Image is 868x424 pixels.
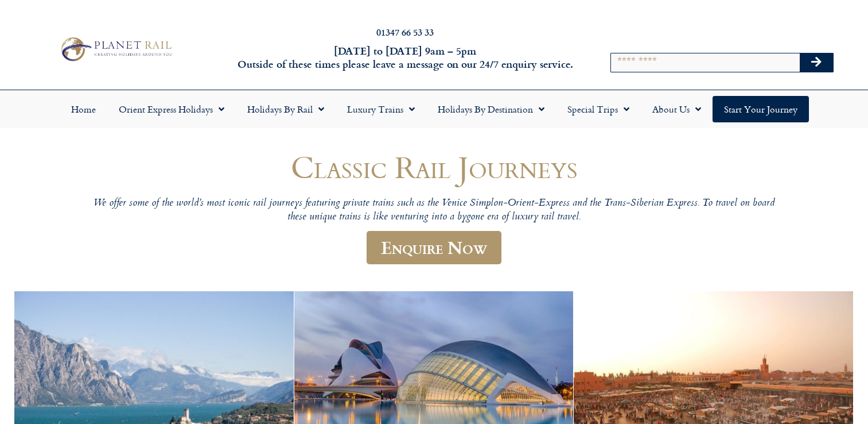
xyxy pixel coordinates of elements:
h1: Classic Rail Journeys [90,150,779,184]
img: Planet Rail Train Holidays Logo [56,34,175,64]
p: We offer some of the world’s most iconic rail journeys featuring private trains such as the Venic... [90,197,779,224]
a: Start your Journey [713,96,809,122]
a: Orient Express Holidays [107,96,236,122]
a: Holidays by Rail [236,96,336,122]
a: 01347 66 53 33 [376,25,434,38]
a: About Us [641,96,713,122]
a: Holidays by Destination [426,96,556,122]
button: Search [800,53,833,72]
nav: Menu [6,96,862,122]
h6: [DATE] to [DATE] 9am – 5pm Outside of these times please leave a message on our 24/7 enquiry serv... [234,44,575,71]
a: Special Trips [556,96,641,122]
a: Luxury Trains [336,96,426,122]
a: Enquire Now [367,231,501,265]
a: Home [60,96,107,122]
